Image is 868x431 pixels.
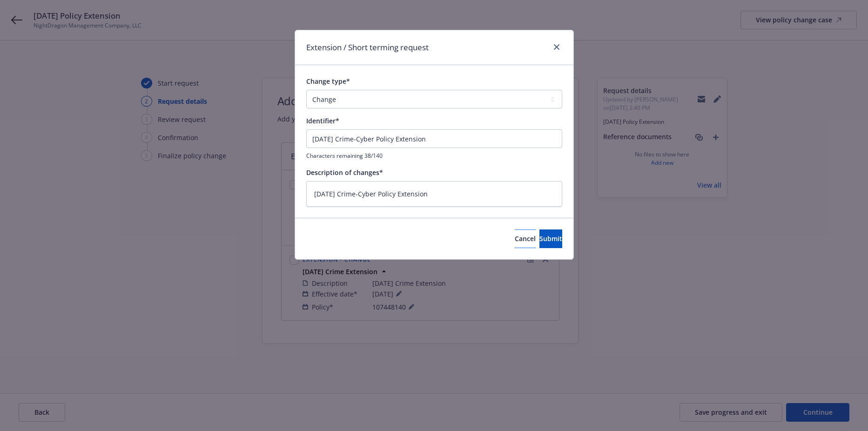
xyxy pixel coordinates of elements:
textarea: [DATE] Crime-Cyber Policy Extension [306,181,562,207]
span: Characters remaining 38/140 [306,152,562,160]
a: close [551,41,562,53]
button: Submit [539,229,562,248]
span: Description of changes* [306,168,383,177]
button: Cancel [515,229,536,248]
h1: Extension / Short terming request [306,41,429,54]
span: Cancel [515,234,536,243]
span: Submit [539,234,562,243]
input: This will be shown in the policy change history list for your reference. [306,129,562,148]
span: Change type* [306,77,350,86]
span: Identifier* [306,116,339,125]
